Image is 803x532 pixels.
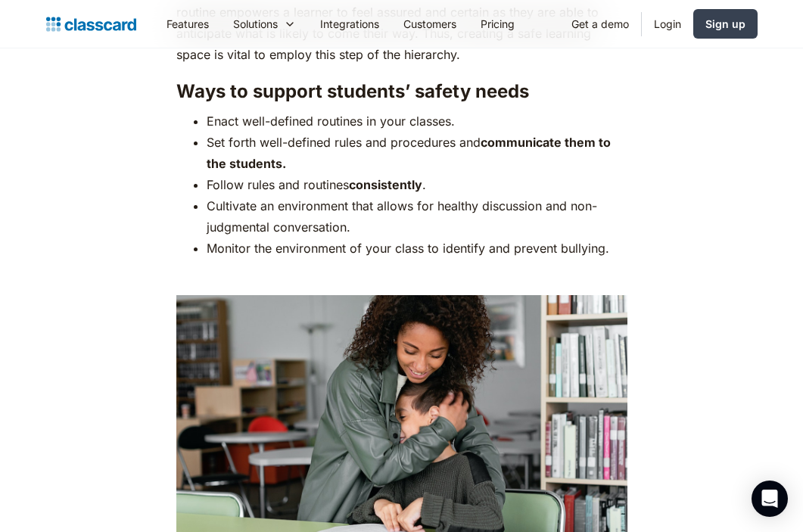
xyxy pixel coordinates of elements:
[693,9,758,39] a: Sign up
[46,14,136,35] a: home
[207,135,611,171] strong: communicate them to the students.
[176,266,627,288] p: ‍
[207,110,627,132] li: Enact well-defined routines in your classes.
[176,80,627,103] h3: Ways to support students’ safety needs
[391,7,468,41] a: Customers
[468,7,527,41] a: Pricing
[207,174,627,195] li: Follow rules and routines .
[154,7,221,41] a: Features
[207,132,627,174] li: Set forth well-defined rules and procedures and
[207,238,627,259] li: Monitor the environment of your class to identify and prevent bullying.
[233,16,278,32] div: Solutions
[207,195,627,238] li: Cultivate an environment that allows for healthy discussion and non-judgmental conversation.
[559,7,641,41] a: Get a demo
[308,7,391,41] a: Integrations
[221,7,308,41] div: Solutions
[349,177,422,192] strong: consistently
[642,7,693,41] a: Login
[752,481,788,517] div: Open Intercom Messenger
[705,16,745,32] div: Sign up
